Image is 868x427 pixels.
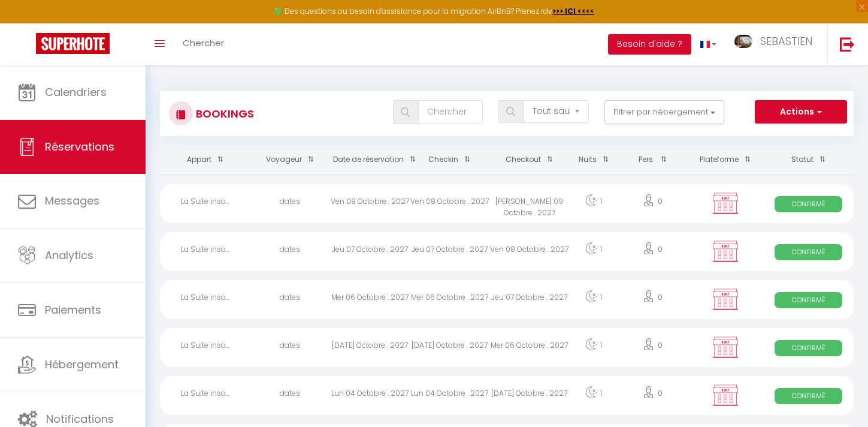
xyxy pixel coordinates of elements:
span: SEBASTIEN [760,34,812,49]
th: Sort by checkin [410,145,489,175]
button: Actions [755,100,847,124]
span: Analytics [45,248,93,263]
th: Sort by status [763,145,854,175]
img: ... [734,35,752,49]
th: Sort by booking date [330,145,410,175]
a: >>> ICI <<<< [552,6,594,16]
th: Sort by people [618,145,687,175]
h3: Bookings [193,100,254,127]
a: Chercher [174,23,233,65]
span: Calendriers [45,85,107,100]
span: Messages [45,193,99,208]
th: Sort by nights [569,145,618,175]
span: Notifications [46,411,114,426]
img: Super Booking [36,33,110,54]
th: Sort by rentals [160,145,250,175]
span: Hébergement [45,357,119,372]
th: Sort by guest [250,145,330,175]
span: Chercher [183,37,224,49]
th: Sort by checkout [489,145,569,175]
a: ... SEBASTIEN [725,23,827,65]
span: Paiements [45,302,101,317]
span: Réservations [45,139,114,154]
button: Filtrer par hébergement [604,100,724,124]
input: Chercher [418,100,483,124]
th: Sort by channel [687,145,763,175]
img: logout [840,37,855,52]
button: Besoin d'aide ? [608,34,691,55]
